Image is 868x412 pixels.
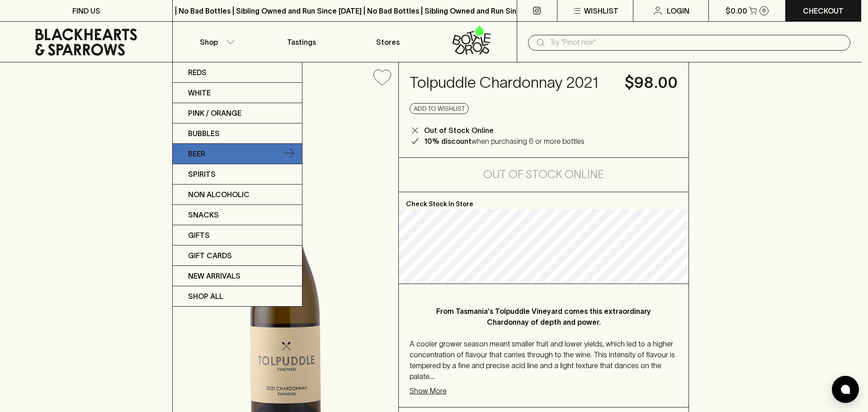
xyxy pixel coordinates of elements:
a: White [173,83,302,103]
img: bubble-icon [841,385,850,394]
p: Bubbles [188,128,220,139]
p: Gift Cards [188,250,232,261]
p: Non Alcoholic [188,189,250,200]
a: Gift Cards [173,246,302,266]
p: Spirits [188,169,216,180]
a: Pink / Orange [173,103,302,123]
a: Beer [173,144,302,164]
a: Snacks [173,205,302,225]
p: Pink / Orange [188,108,241,118]
a: Reds [173,62,302,83]
p: Reds [188,67,207,78]
a: Gifts [173,225,302,246]
p: Beer [188,148,205,159]
p: SHOP ALL [188,291,223,302]
a: Non Alcoholic [173,185,302,205]
a: SHOP ALL [173,286,302,306]
a: Spirits [173,164,302,185]
p: White [188,87,211,98]
p: New Arrivals [188,270,241,281]
a: Bubbles [173,123,302,144]
p: Gifts [188,230,210,241]
p: Snacks [188,209,219,220]
a: New Arrivals [173,266,302,286]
